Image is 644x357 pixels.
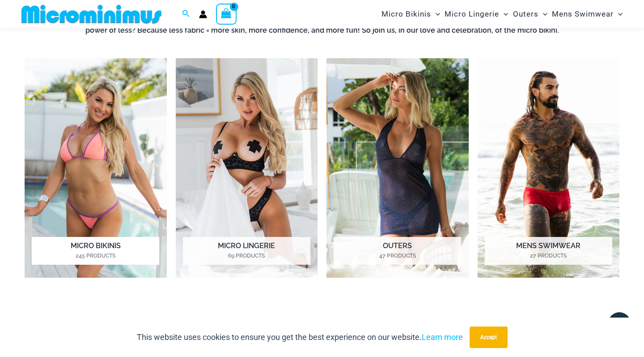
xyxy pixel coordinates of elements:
img: Outers [326,58,469,278]
img: Micro Bikinis [25,58,167,278]
span: Menu Toggle [538,3,547,26]
a: Visit product category Micro Lingerie [176,58,318,278]
mark: 27 Products [485,252,612,260]
span: Menu Toggle [431,3,440,26]
button: Accept [470,327,508,348]
a: Learn more [422,332,463,342]
mark: 47 Products [334,252,461,260]
a: Visit product category Micro Bikinis [25,58,167,278]
a: OutersMenu ToggleMenu Toggle [511,3,550,26]
a: Search icon link [182,9,190,20]
a: Account icon link [199,10,207,18]
img: Micro Lingerie [176,58,318,278]
span: Mens Swimwear [552,3,614,26]
span: Outers [513,3,538,26]
a: Visit product category Mens Swimwear [478,58,620,278]
h2: Micro Bikinis [32,237,159,265]
span: Micro Lingerie [445,3,499,26]
a: Micro LingerieMenu ToggleMenu Toggle [442,3,510,26]
span: Micro Bikinis [381,3,431,26]
mark: 245 Products [32,252,159,260]
span: Menu Toggle [614,3,623,26]
a: Visit product category Outers [326,58,469,278]
img: Mens Swimwear [478,58,620,278]
a: Micro BikinisMenu ToggleMenu Toggle [379,3,442,26]
img: MM SHOP LOGO FLAT [18,4,165,24]
h2: Mens Swimwear [485,237,612,265]
h2: Outers [334,237,461,265]
a: Mens SwimwearMenu ToggleMenu Toggle [550,3,625,26]
nav: Site Navigation [378,1,626,27]
h2: Micro Lingerie [183,237,310,265]
a: View Shopping Cart, empty [216,4,237,24]
mark: 69 Products [183,252,310,260]
span: Menu Toggle [499,3,508,26]
p: This website uses cookies to ensure you get the best experience on our website. [137,331,463,344]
